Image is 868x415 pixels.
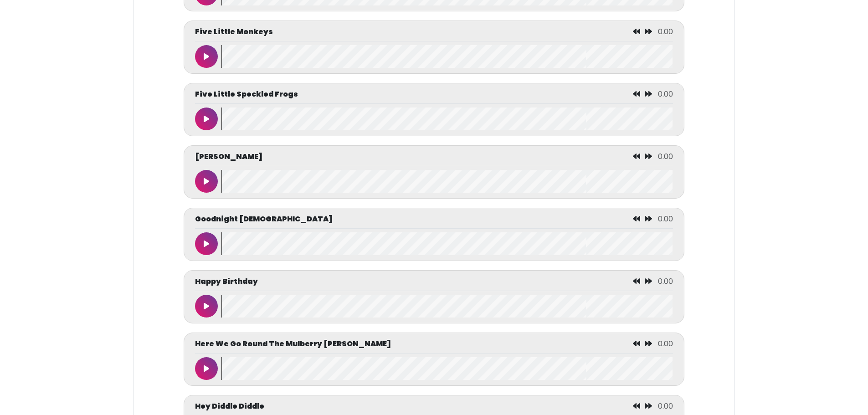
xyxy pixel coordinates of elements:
[658,26,673,37] span: 0.00
[195,89,298,100] p: Five Little Speckled Frogs
[658,276,673,287] span: 0.00
[195,338,391,349] p: Here We Go Round The Mulberry [PERSON_NAME]
[658,89,673,99] span: 0.00
[195,401,264,412] p: Hey Diddle Diddle
[658,401,673,411] span: 0.00
[195,276,258,287] p: Happy Birthday
[658,151,673,162] span: 0.00
[195,214,333,225] p: Goodnight [DEMOGRAPHIC_DATA]
[195,26,273,37] p: Five Little Monkeys
[195,151,262,162] p: [PERSON_NAME]
[658,214,673,224] span: 0.00
[658,338,673,349] span: 0.00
